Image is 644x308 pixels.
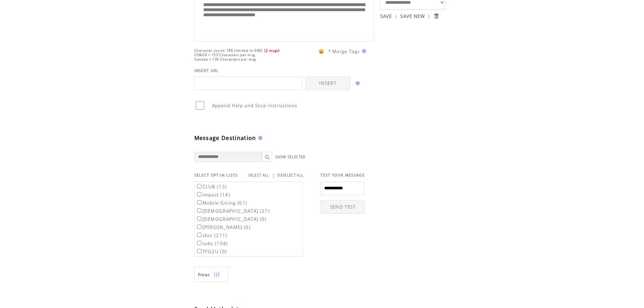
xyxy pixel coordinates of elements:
a: DESELECT ALL [278,173,304,177]
a: SEND TEST [320,200,365,214]
a: SAVE [380,13,392,19]
label: [DEMOGRAPHIC_DATA] (0) [196,216,267,222]
label: TFG2U (0) [196,248,227,255]
span: | [395,13,398,19]
a: SHOW SELECTED [276,155,306,159]
input: [PERSON_NAME] (0) [197,224,201,229]
label: impact (14) [196,192,231,198]
input: sbcc (211) [197,233,201,237]
span: Show filters [198,272,210,278]
label: CLUB (13) [196,184,227,190]
a: SELECT ALL [248,173,269,177]
a: SAVE NEW [400,13,425,19]
span: | [428,13,430,19]
img: help.gif [256,136,262,140]
span: 😀 [318,48,325,54]
input: Submit [433,13,439,19]
span: SELECT OPT-IN LISTS [194,173,238,177]
span: Character count: 186 (limited to 640) [194,48,263,53]
input: impact (14) [197,192,201,196]
label: [PERSON_NAME] (0) [196,224,251,230]
span: Message Destination [194,134,256,142]
span: (2 msgs) [264,48,280,53]
span: * Merge Tags [328,48,360,54]
img: help.gif [360,49,366,53]
span: Append Help and Stop instructions [212,102,297,109]
label: [DEMOGRAPHIC_DATA] (27) [196,208,270,214]
label: sbcc (211) [196,232,228,238]
input: [DEMOGRAPHIC_DATA] (0) [197,216,201,221]
img: filters.png [214,267,220,282]
a: Filter [194,267,228,282]
img: help.gif [354,81,360,85]
input: CLUB (13) [197,184,201,188]
span: INSERT URL [194,68,219,73]
span: TEST YOUR MESSAGE [320,173,365,177]
span: Canada = 136 Characters per msg [194,57,256,62]
input: TFG2U (0) [197,249,201,253]
span: US&UK = 153 Characters per msg [194,53,256,57]
input: sobc (104) [197,241,201,245]
input: Mobile Giving (61) [197,200,201,205]
label: Mobile Giving (61) [196,200,247,206]
a: INSERT [306,76,350,90]
span: | [272,172,275,178]
input: [DEMOGRAPHIC_DATA] (27) [197,208,201,213]
label: sobc (104) [196,240,228,246]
